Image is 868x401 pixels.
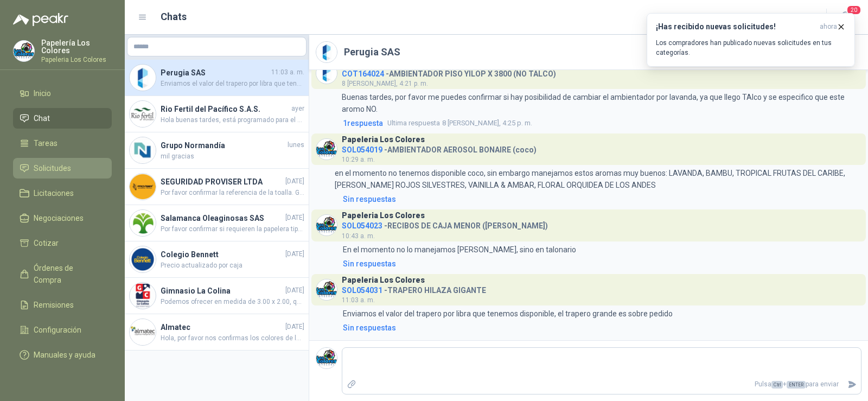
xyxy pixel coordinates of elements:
h4: - TRAPERO HILAZA GIGANTE [342,283,486,294]
p: Papelería Los Colores [41,39,112,54]
span: 10:43 a. m. [342,232,375,240]
a: Company LogoSEGURIDAD PROVISER LTDA[DATE]Por favor confirmar la referencia de la toalla. Gracias [125,169,309,205]
span: [DATE] [285,176,304,187]
h4: Grupo Normandía [161,139,285,151]
img: Company Logo [316,139,337,160]
span: Inicio [34,87,51,99]
p: en el momento no tenemos disponible coco, sin embargo manejamos estos aromas muy buenos: LAVANDA,... [335,167,861,191]
span: [DATE] [285,213,304,223]
a: 1respuestaUltima respuesta8 [PERSON_NAME], 4:25 p. m. [341,117,861,129]
a: Company LogoColegio Bennett[DATE]Precio actualizado por caja [125,241,309,278]
h4: Colegio Bennett [161,249,283,260]
a: Negociaciones [13,208,112,228]
a: Sin respuestas [341,193,861,205]
span: Por favor confirmar la referencia de la toalla. Gracias [161,188,304,198]
p: Buenas tardes, por favor me puedes confirmar si hay posibilidad de cambiar el ambientador por lav... [342,91,861,115]
img: Company Logo [130,210,156,236]
p: Enviamos el valor del trapero por libra que tenemos disponible, el trapero grande es sobre pedido [343,308,673,320]
img: Company Logo [130,174,156,200]
h4: - AMBIENTADOR AEROSOL BONAIRE (coco) [342,143,537,153]
h4: SEGURIDAD PROVISER LTDA [161,176,283,188]
span: ENTER [787,381,806,389]
img: Company Logo [130,319,156,345]
span: [DATE] [285,285,304,296]
div: Sin respuestas [343,322,396,334]
h4: Gimnasio La Colina [161,285,283,297]
a: Company LogoSalamanca Oleaginosas SAS[DATE]Por favor confirmar si requieren la papelera tipo band... [125,205,309,241]
span: Manuales y ayuda [34,349,95,361]
span: Enviamos el valor del trapero por libra que tenemos disponible, el trapero grande es sobre pedido [161,79,304,89]
img: Company Logo [316,279,337,300]
h1: Chats [161,9,187,24]
a: Company LogoAlmatec[DATE]Hola, por favor nos confirmas los colores de los vinilos aprobados. Gracias [125,314,309,351]
a: Company LogoPerugia SAS11:03 a. m.Enviamos el valor del trapero por libra que tenemos disponible,... [125,60,309,96]
span: 8 [PERSON_NAME], 4:21 p. m. [342,80,428,87]
img: Company Logo [14,41,34,61]
span: mil gracias [161,151,304,162]
span: Podemos ofrecer en medida de 3.00 x 2.00, quedamos atentos para cargar precio [161,297,304,307]
label: Adjuntar archivos [342,375,361,394]
h2: Perugia SAS [344,44,400,60]
h4: - RECIBOS DE CAJA MENOR ([PERSON_NAME]) [342,219,548,229]
span: 10:29 a. m. [342,156,375,163]
a: Sin respuestas [341,258,861,270]
span: Ctrl [771,381,783,389]
span: Remisiones [34,299,74,311]
a: Company LogoGrupo Normandíalunesmil gracias [125,132,309,169]
span: Precio actualizado por caja [161,260,304,271]
span: Hola, por favor nos confirmas los colores de los vinilos aprobados. Gracias [161,333,304,343]
span: COT164024 [342,69,384,78]
h4: Perugia SAS [161,67,269,79]
a: Manuales y ayuda [13,345,112,365]
span: Negociaciones [34,212,84,224]
span: Cotizar [34,237,59,249]
span: SOL054019 [342,145,382,154]
span: ayer [291,104,304,114]
h4: Salamanca Oleaginosas SAS [161,212,283,224]
p: Pulsa + para enviar [361,375,844,394]
button: ¡Has recibido nuevas solicitudes!ahora Los compradores han publicado nuevas solicitudes en tus ca... [647,13,855,67]
button: 20 [835,8,855,27]
a: Inicio [13,83,112,104]
span: 1 respuesta [343,117,383,129]
img: Company Logo [316,63,337,84]
span: [DATE] [285,322,304,332]
span: Por favor confirmar si requieren la papelera tipo bandeja para escritorio o la papelera de piso. ... [161,224,304,234]
a: Cotizar [13,233,112,253]
span: Configuración [34,324,81,336]
h4: - AMBIENTADOR PISO YILOP X 3800 (NO TALCO) [342,67,556,77]
img: Company Logo [130,101,156,127]
a: Company LogoGimnasio La Colina[DATE]Podemos ofrecer en medida de 3.00 x 2.00, quedamos atentos pa... [125,278,309,314]
span: 20 [846,5,861,15]
a: Licitaciones [13,183,112,203]
a: Company LogoRio Fertil del Pacífico S.A.S.ayerHola buenas tardes, está programado para el día de ... [125,96,309,132]
span: 11:03 a. m. [342,296,375,304]
span: Solicitudes [34,162,71,174]
p: En el momento no lo manejamos [PERSON_NAME], sino en talonario [343,244,576,256]
a: Solicitudes [13,158,112,179]
div: Sin respuestas [343,193,396,205]
h4: Rio Fertil del Pacífico S.A.S. [161,103,289,115]
img: Company Logo [316,42,337,62]
span: Licitaciones [34,187,74,199]
img: Company Logo [316,215,337,235]
a: Órdenes de Compra [13,258,112,290]
h3: ¡Has recibido nuevas solicitudes! [656,22,815,31]
img: Logo peakr [13,13,68,26]
p: Los compradores han publicado nuevas solicitudes en tus categorías. [656,38,846,58]
span: [DATE] [285,249,304,259]
span: Órdenes de Compra [34,262,101,286]
span: Ultima respuesta [387,118,440,129]
span: Chat [34,112,50,124]
img: Company Logo [130,137,156,163]
button: Enviar [843,375,861,394]
h3: Papeleria Los Colores [342,277,425,283]
span: Hola buenas tardes, está programado para el día de mañana viernes en la mañana [161,115,304,125]
img: Company Logo [130,65,156,91]
img: Company Logo [316,348,337,368]
a: Tareas [13,133,112,154]
h3: Papeleria Los Colores [342,213,425,219]
a: Chat [13,108,112,129]
img: Company Logo [130,283,156,309]
h3: Papeleria Los Colores [342,137,425,143]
